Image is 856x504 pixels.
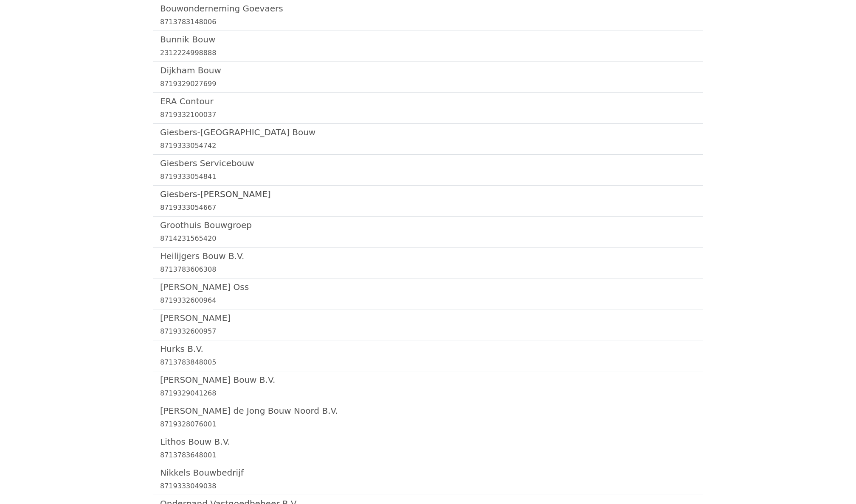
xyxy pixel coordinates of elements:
a: [PERSON_NAME] Oss8719332600964 [160,282,696,306]
div: 8719328076001 [160,419,696,429]
h5: [PERSON_NAME] [160,313,696,323]
a: Hurks B.V.8713783848005 [160,344,696,368]
div: 8719332600964 [160,295,696,306]
div: 8713783848005 [160,357,696,368]
div: 8713783648001 [160,450,696,460]
div: 8719329041268 [160,388,696,398]
h5: Dijkham Bouw [160,65,696,75]
div: 2312224998888 [160,48,696,58]
h5: Giesbers Servicebouw [160,158,696,168]
h5: Bouwonderneming Goevaers [160,3,696,14]
h5: [PERSON_NAME] Oss [160,282,696,292]
h5: Nikkels Bouwbedrijf [160,468,696,478]
a: Heilijgers Bouw B.V.8713783606308 [160,251,696,275]
div: 8713783606308 [160,265,696,275]
h5: Hurks B.V. [160,344,696,354]
a: Giesbers-[PERSON_NAME]8719333054667 [160,189,696,213]
div: 8713783148006 [160,17,696,27]
a: [PERSON_NAME] Bouw B.V.8719329041268 [160,375,696,398]
h5: Giesbers-[GEOGRAPHIC_DATA] Bouw [160,127,696,137]
div: 8719333054841 [160,172,696,182]
div: 8719329027699 [160,79,696,89]
h5: [PERSON_NAME] de Jong Bouw Noord B.V. [160,406,696,416]
div: 8719332600957 [160,326,696,337]
a: Dijkham Bouw8719329027699 [160,65,696,89]
h5: Bunnik Bouw [160,34,696,45]
a: Giesbers-[GEOGRAPHIC_DATA] Bouw8719333054742 [160,127,696,151]
a: Bouwonderneming Goevaers8713783148006 [160,3,696,27]
a: Giesbers Servicebouw8719333054841 [160,158,696,182]
div: 8719332100037 [160,110,696,120]
h5: Lithos Bouw B.V. [160,437,696,447]
h5: Heilijgers Bouw B.V. [160,251,696,261]
a: [PERSON_NAME]8719332600957 [160,313,696,337]
div: 8719333049038 [160,481,696,491]
h5: Giesbers-[PERSON_NAME] [160,189,696,199]
div: 8719333054742 [160,141,696,151]
a: Bunnik Bouw2312224998888 [160,34,696,58]
a: [PERSON_NAME] de Jong Bouw Noord B.V.8719328076001 [160,406,696,429]
a: Lithos Bouw B.V.8713783648001 [160,437,696,460]
a: Nikkels Bouwbedrijf8719333049038 [160,468,696,491]
a: ERA Contour8719332100037 [160,96,696,120]
div: 8719333054667 [160,203,696,213]
h5: Groothuis Bouwgroep [160,220,696,230]
h5: ERA Contour [160,96,696,106]
div: 8714231565420 [160,234,696,244]
h5: [PERSON_NAME] Bouw B.V. [160,375,696,385]
a: Groothuis Bouwgroep8714231565420 [160,220,696,244]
